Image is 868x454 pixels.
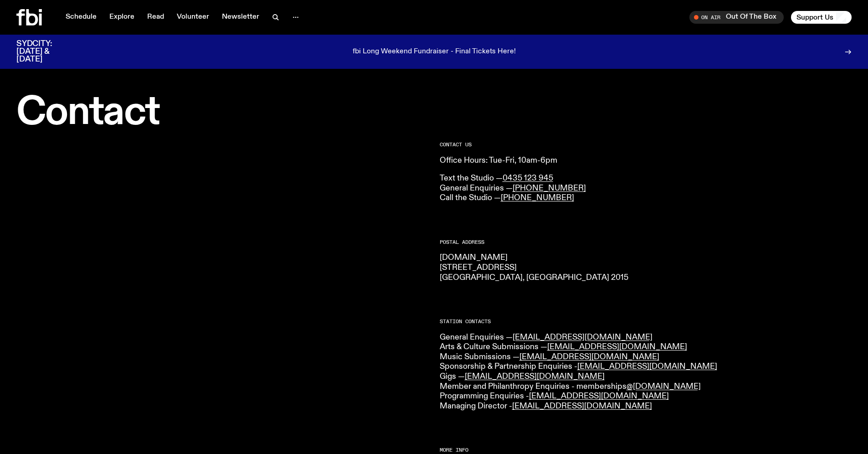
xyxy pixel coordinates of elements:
a: Schedule [60,11,102,24]
p: fbi Long Weekend Fundraiser - Final Tickets Here! [353,48,516,56]
a: 0435 123 945 [503,174,553,182]
a: Volunteer [171,11,215,24]
h2: Postal Address [440,240,852,245]
p: Office Hours: Tue-Fri, 10am-6pm [440,156,852,166]
a: Explore [104,11,140,24]
h2: More Info [440,448,852,453]
h2: CONTACT US [440,142,852,147]
p: [DOMAIN_NAME] [STREET_ADDRESS] [GEOGRAPHIC_DATA], [GEOGRAPHIC_DATA] 2015 [440,253,852,283]
h3: SYDCITY: [DATE] & [DATE] [16,40,75,63]
a: [EMAIL_ADDRESS][DOMAIN_NAME] [577,362,717,371]
button: On AirOut Of The Box [689,11,784,24]
a: [EMAIL_ADDRESS][DOMAIN_NAME] [512,402,652,410]
h2: Station Contacts [440,319,852,324]
span: Support Us [796,13,833,21]
a: [PHONE_NUMBER] [501,194,574,202]
a: [EMAIL_ADDRESS][DOMAIN_NAME] [519,353,659,361]
a: [EMAIL_ADDRESS][DOMAIN_NAME] [465,372,605,381]
p: General Enquiries — Arts & Culture Submissions — Music Submissions — Sponsorship & Partnership En... [440,333,852,412]
a: [EMAIL_ADDRESS][DOMAIN_NAME] [513,333,652,341]
a: [PHONE_NUMBER] [513,184,586,192]
a: [EMAIL_ADDRESS][DOMAIN_NAME] [547,343,687,351]
button: Support Us [791,11,852,24]
h1: Contact [16,94,429,131]
a: Newsletter [216,11,265,24]
a: Read [142,11,169,24]
a: @[DOMAIN_NAME] [627,382,701,391]
p: Text the Studio — General Enquiries — Call the Studio — [440,174,852,203]
a: [EMAIL_ADDRESS][DOMAIN_NAME] [529,392,669,400]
